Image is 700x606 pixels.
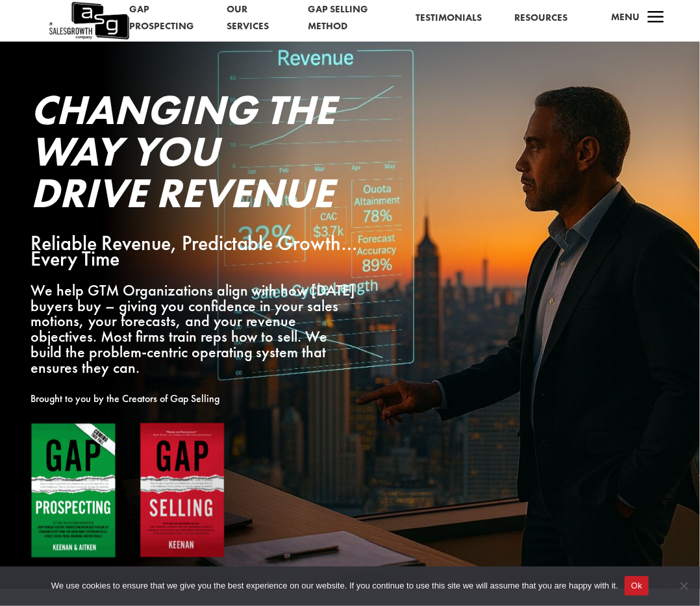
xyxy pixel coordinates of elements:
h2: Changing the Way You Drive Revenue [31,89,360,220]
button: Ok [625,576,649,596]
p: We help GTM Organizations align with how [DATE] buyers buy – giving you confidence in your sales ... [31,283,360,375]
p: Reliable Revenue, Predictable Growth…Every Time [31,236,360,267]
img: Gap Books [31,422,225,559]
span: We use cookies to ensure that we give you the best experience on our website. If you continue to ... [51,579,618,592]
p: Brought to you by the Creators of Gap Selling [31,391,360,407]
span: No [677,579,690,592]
